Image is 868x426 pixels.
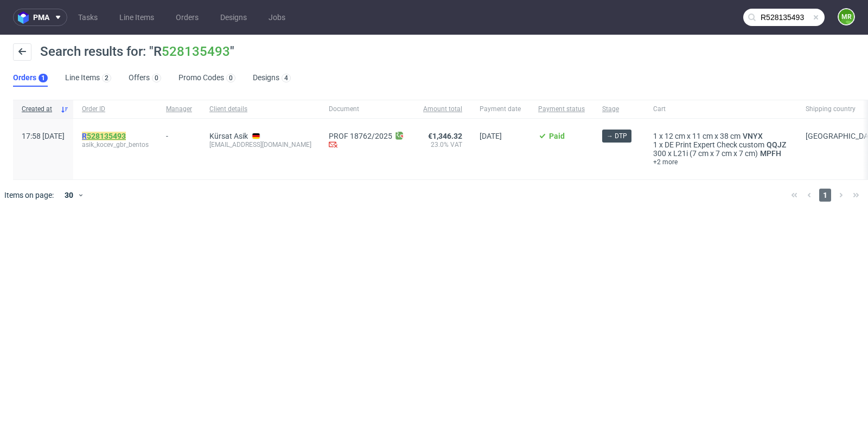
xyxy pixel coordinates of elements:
[87,132,126,140] a: 528135493
[284,74,288,82] div: 4
[33,14,49,21] span: pma
[673,149,758,158] span: L21i (7 cm x 7 cm x 7 cm)
[105,74,108,82] div: 2
[819,189,831,202] span: 1
[162,44,230,59] a: 528135493
[329,132,392,140] a: PROF 18762/2025
[155,74,158,82] div: 0
[65,69,111,87] a: Line Items2
[653,132,658,140] span: 1
[758,149,783,158] a: MPFH
[72,9,104,26] a: Tasks
[18,11,33,24] img: logo
[653,140,658,149] span: 1
[329,105,406,114] span: Document
[839,9,854,24] figcaption: MR
[480,132,502,140] span: [DATE]
[423,105,462,114] span: Amount total
[665,132,741,140] span: 12 cm x 11 cm x 38 cm
[607,131,627,141] span: → DTP
[40,44,234,59] span: Search results for: "R "
[166,105,192,114] span: Manager
[538,105,585,114] span: Payment status
[82,105,149,114] span: Order ID
[4,190,54,201] span: Items on page:
[82,132,126,140] mark: R
[178,69,235,87] a: Promo Codes0
[13,69,48,87] a: Orders1
[253,69,291,87] a: Designs4
[41,74,45,82] div: 1
[653,158,788,166] a: +2 more
[602,105,636,114] span: Stage
[229,74,233,82] div: 0
[113,9,161,26] a: Line Items
[480,105,521,114] span: Payment date
[22,132,65,140] span: 17:58 [DATE]
[209,132,248,140] a: Kürsat Asik
[653,149,666,158] span: 300
[169,9,205,26] a: Orders
[82,132,128,140] a: R528135493
[764,140,788,149] a: QQJZ
[653,140,788,149] div: x
[653,105,788,114] span: Cart
[741,132,765,140] a: VNYX
[209,105,311,114] span: Client details
[665,140,764,149] span: DE Print Expert Check custom
[428,132,462,140] span: €1,346.32
[209,140,311,149] div: [EMAIL_ADDRESS][DOMAIN_NAME]
[129,69,161,87] a: Offers0
[653,149,788,158] div: x
[423,140,462,149] span: 23.0% VAT
[166,127,192,140] div: -
[58,188,78,203] div: 30
[13,9,67,26] button: pma
[214,9,253,26] a: Designs
[82,140,149,149] span: asik_kocev_gbr_bentos
[262,9,292,26] a: Jobs
[549,132,565,140] span: Paid
[22,105,56,114] span: Created at
[653,132,788,140] div: x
